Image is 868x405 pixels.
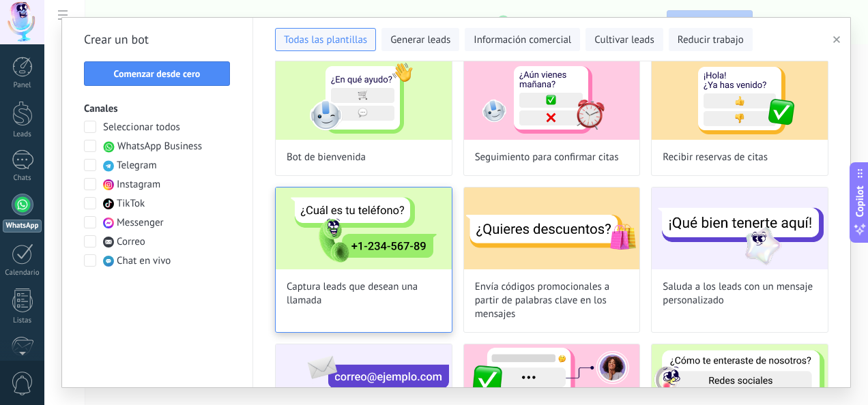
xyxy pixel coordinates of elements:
span: Seguimiento para confirmar citas [475,151,619,164]
span: Todas las plantillas [284,33,367,47]
div: Leads [3,130,42,139]
div: Listas [3,316,42,325]
span: Información comercial [474,33,571,47]
img: Recibir reservas de citas [652,58,828,140]
span: Messenger [117,216,164,230]
span: Envía códigos promocionales a partir de palabras clave en los mensajes [475,280,629,321]
img: Saluda a los leads con un mensaje personalizado [652,187,828,269]
span: Cultivar leads [594,33,654,47]
span: Copilot [853,186,867,217]
div: WhatsApp [3,220,42,232]
span: Telegram [117,159,157,172]
h3: Canales [84,102,231,115]
img: Bot de bienvenida [276,58,452,140]
button: Información comercial [465,28,580,51]
span: Comenzar desde cero [114,69,201,78]
span: Generar leads [390,33,450,47]
span: Captura leads que desean una llamada [287,280,441,307]
button: Reducir trabajo [669,28,753,51]
span: Bot de bienvenida [287,151,366,164]
button: Comenzar desde cero [84,61,230,86]
img: Captura leads que desean una llamada [276,187,452,269]
span: Reducir trabajo [678,33,744,47]
span: WhatsApp Business [117,140,202,153]
img: Seguimiento para confirmar citas [464,58,640,140]
div: Chats [3,174,42,183]
span: Instagram [117,178,160,192]
button: Cultivar leads [585,28,663,51]
span: Saluda a los leads con un mensaje personalizado [663,280,817,307]
button: Generar leads [381,28,459,51]
span: Correo [117,235,145,249]
button: Todas las plantillas [275,28,376,51]
span: Chat en vivo [117,254,171,268]
div: Panel [3,81,42,90]
div: Calendario [3,269,42,277]
span: Recibir reservas de citas [663,151,768,164]
h2: Crear un bot [84,29,231,50]
span: Seleccionar todos [103,121,180,134]
img: Envía códigos promocionales a partir de palabras clave en los mensajes [464,187,640,269]
span: TikTok [117,197,145,211]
